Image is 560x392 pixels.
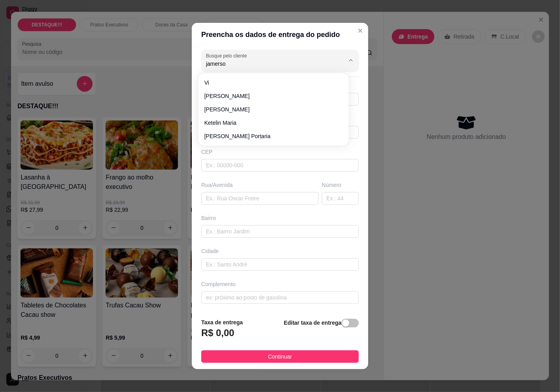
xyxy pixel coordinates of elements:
[204,79,335,87] span: vi
[201,291,359,304] input: ex: próximo ao posto de gasolina
[201,214,359,222] div: Bairro
[201,280,359,288] div: Complemento
[206,52,250,59] label: Busque pelo cliente
[204,92,335,100] span: [PERSON_NAME]
[204,119,335,127] span: Ketelin Maria
[192,23,368,46] header: Preencha os dados de entrega do pedido
[201,148,359,156] div: CEP
[204,132,335,140] span: [PERSON_NAME] portaria
[201,181,319,189] div: Rua/Avenida
[201,159,359,172] input: Ex.: 00000-000
[206,60,332,68] input: Busque pelo cliente
[354,24,367,37] button: Close
[201,327,234,339] h3: R$ 0,00
[201,258,359,271] input: Ex.: Santo André
[284,320,341,326] strong: Editar taxa de entrega
[201,319,243,325] strong: Taxa de entrega
[201,76,346,142] ul: Suggestions
[322,181,359,189] div: Número
[201,247,359,255] div: Cidade
[345,54,357,67] button: Show suggestions
[204,105,335,113] span: [PERSON_NAME]
[201,225,359,238] input: Ex.: Bairro Jardim
[268,352,292,361] span: Continuar
[322,192,359,205] input: Ex.: 44
[201,192,319,205] input: Ex.: Rua Oscar Freire
[200,75,347,144] div: Suggestions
